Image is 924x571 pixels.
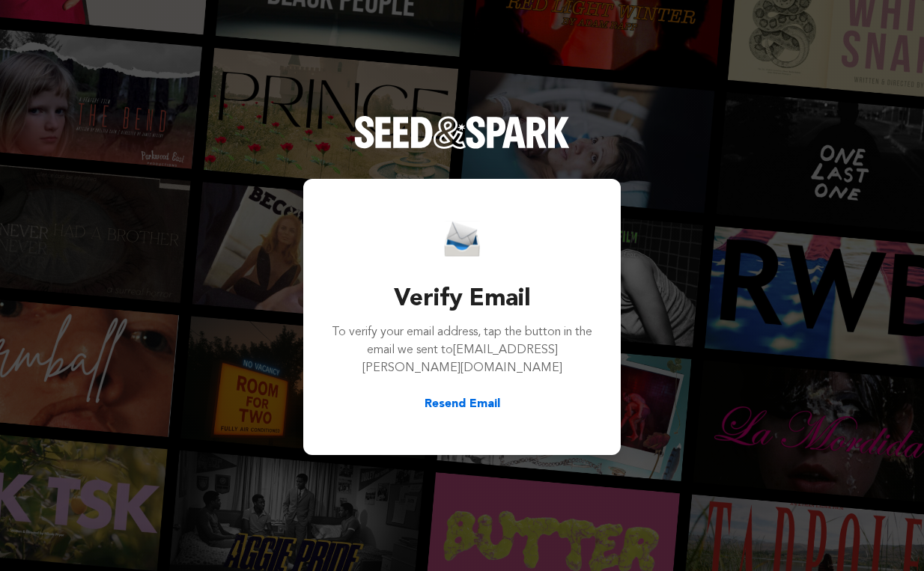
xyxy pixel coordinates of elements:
[444,221,480,257] img: Seed&Spark Email Icon
[330,323,594,377] p: To verify your email address, tap the button in the email we sent to
[354,116,570,149] img: Seed&Spark Logo
[354,116,570,179] a: Seed&Spark Homepage
[362,344,562,374] span: [EMAIL_ADDRESS][PERSON_NAME][DOMAIN_NAME]
[330,281,594,317] h3: Verify Email
[425,395,500,413] button: Resend Email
